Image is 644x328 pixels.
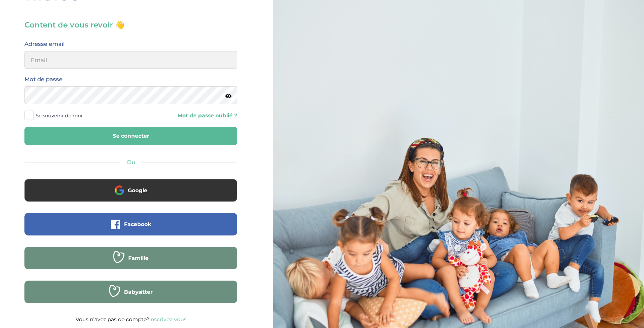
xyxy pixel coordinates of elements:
[24,192,237,199] a: Google
[124,288,153,296] span: Babysitter
[149,316,186,323] a: Inscrivez-vous
[24,127,237,145] button: Se connecter
[128,254,148,262] span: Famille
[24,51,237,69] input: Email
[136,112,237,119] a: Mot de passe oublié ?
[115,185,124,195] img: google.png
[24,260,237,267] a: Famille
[127,158,135,166] span: Ou
[24,293,237,301] a: Babysitter
[24,281,237,303] button: Babysitter
[24,74,62,84] label: Mot de passe
[24,247,237,269] button: Famille
[111,220,120,229] img: facebook.png
[24,226,237,233] a: Facebook
[24,20,237,30] h3: Content de vous revoir 👋
[128,187,147,194] span: Google
[124,220,151,228] span: Facebook
[24,213,237,235] button: Facebook
[24,179,237,202] button: Google
[24,314,237,324] p: Vous n’avez pas de compte?
[24,39,65,49] label: Adresse email
[36,111,82,120] span: Se souvenir de moi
